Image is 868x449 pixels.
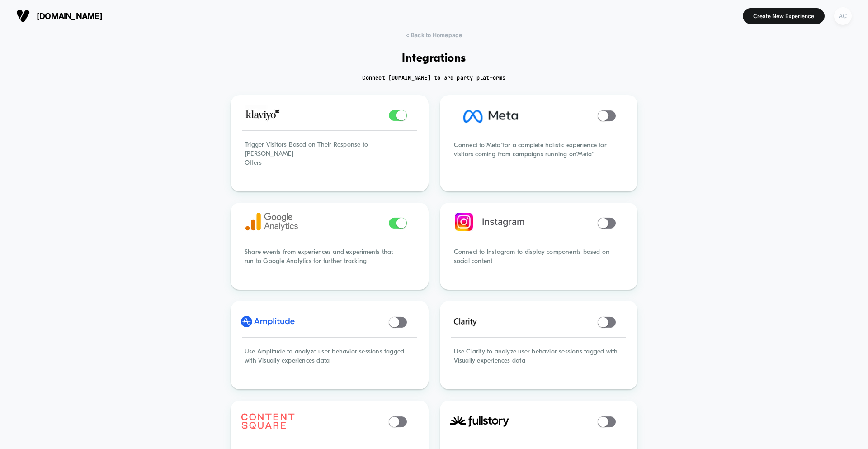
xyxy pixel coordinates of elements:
div: Connect to Instagram to display components based on social content [441,235,637,288]
div: Share events from experiences and experiments that run to Google Analytics for further tracking [232,235,427,288]
img: clarity [450,314,481,330]
div: AC [834,7,852,25]
img: fullstory [450,416,509,427]
h1: Integrations [402,52,466,65]
img: google analytics [245,213,298,231]
h2: Connect [DOMAIN_NAME] to 3rd party platforms [362,74,505,81]
button: [DOMAIN_NAME] [14,9,105,23]
img: amplitude [241,314,295,330]
button: AC [831,7,854,25]
span: Instagram [482,216,525,227]
div: Use Amplitude to analyze user behavior sessions tagged with Visually experiences data [232,335,427,388]
img: Klaviyo [245,105,280,124]
img: contentsquare [241,413,295,429]
div: Use Clarity to analyze user behavior sessions tagged with Visually experiences data [441,335,637,388]
img: Visually logo [16,9,30,23]
div: Connect to "Meta" for a complete holistic experience for visitors coming from campaigns running o... [441,129,637,190]
span: [DOMAIN_NAME] [37,11,102,21]
img: instagram [455,213,473,231]
img: Facebook [446,99,536,133]
span: < Back to Homepage [406,32,462,38]
button: Create New Experience [743,8,825,24]
div: Trigger Visitors Based on Their Response to [PERSON_NAME] Offers [232,128,427,190]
